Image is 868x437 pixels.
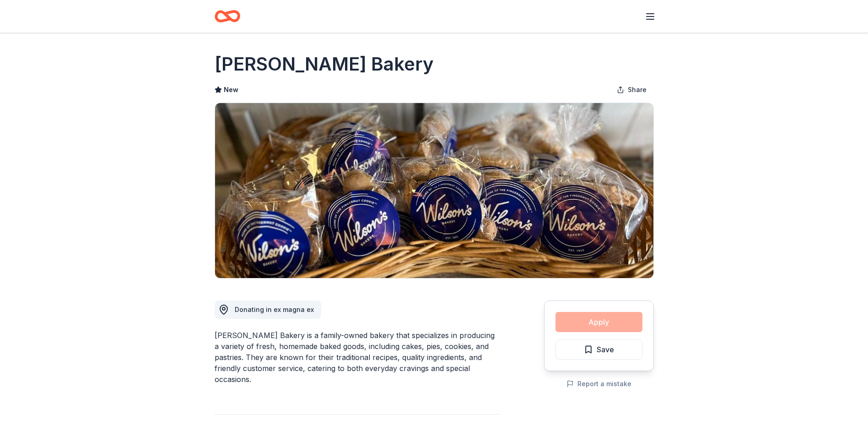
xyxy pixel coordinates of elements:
[215,330,500,385] div: [PERSON_NAME] Bakery is a family-owned bakery that specializes in producing a variety of fresh, h...
[555,339,642,360] button: Save
[235,306,314,313] span: Donating in ex magna ex
[215,51,434,77] h1: [PERSON_NAME] Bakery
[215,5,240,27] a: Home
[597,344,614,355] span: Save
[609,81,654,99] button: Share
[215,103,653,278] img: Image for Wilson's Bakery
[628,84,647,95] span: Share
[566,378,631,389] button: Report a mistake
[224,84,238,95] span: New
